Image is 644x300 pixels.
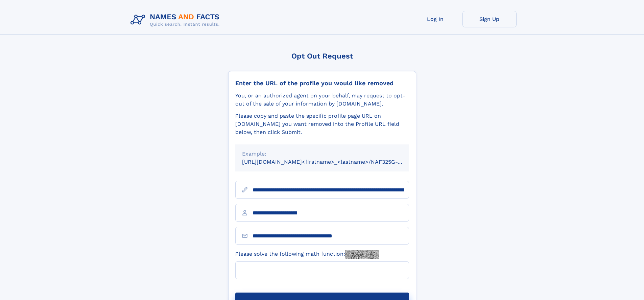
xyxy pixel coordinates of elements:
img: Logo Names and Facts [128,11,225,29]
div: Example: [242,150,402,158]
div: Opt Out Request [228,52,416,60]
div: You, or an authorized agent on your behalf, may request to opt-out of the sale of your informatio... [235,92,409,108]
small: [URL][DOMAIN_NAME]<firstname>_<lastname>/NAF325G-xxxxxxxx [242,159,422,165]
a: Sign Up [462,11,517,27]
div: Please copy and paste the specific profile page URL on [DOMAIN_NAME] you want removed into the Pr... [235,112,409,136]
label: Please solve the following math function: [235,250,379,259]
a: Log In [408,11,462,27]
div: Enter the URL of the profile you would like removed [235,79,409,87]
